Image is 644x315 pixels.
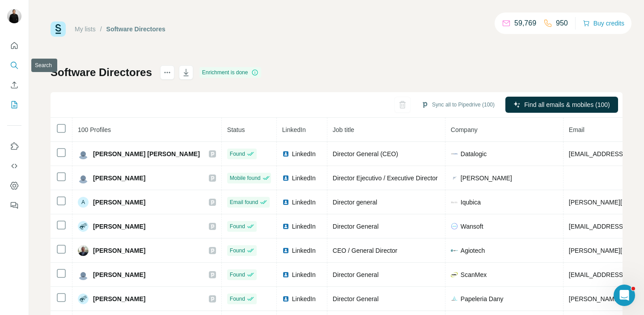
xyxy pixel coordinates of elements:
[524,100,610,109] span: Find all emails & mobiles (100)
[78,126,111,133] span: 100 Profiles
[292,174,316,183] span: LinkedIn
[230,222,245,230] span: Found
[7,158,21,174] button: Use Surfe API
[451,199,458,206] img: company-logo
[93,149,200,158] span: [PERSON_NAME] [PERSON_NAME]
[333,126,354,133] span: Job title
[461,246,485,255] span: Agiotech
[292,198,316,207] span: LinkedIn
[333,223,379,230] span: Director General
[333,199,377,206] span: Director general
[451,175,458,182] img: company-logo
[93,270,145,279] span: [PERSON_NAME]
[451,271,458,278] img: company-logo
[282,126,306,133] span: LinkedIn
[461,174,512,183] span: [PERSON_NAME]
[451,295,458,302] img: company-logo
[230,271,245,279] span: Found
[230,198,258,206] span: Email found
[333,271,379,278] span: Director General
[100,25,102,34] li: /
[93,294,145,303] span: [PERSON_NAME]
[78,221,89,232] img: Avatar
[514,18,536,29] p: 59,769
[282,247,289,254] img: LinkedIn logo
[292,149,316,158] span: LinkedIn
[292,246,316,255] span: LinkedIn
[7,97,21,113] button: My lists
[292,294,316,303] span: LinkedIn
[583,17,624,30] button: Buy credits
[282,271,289,278] img: LinkedIn logo
[7,197,21,213] button: Feedback
[282,150,289,157] img: LinkedIn logo
[556,18,568,29] p: 950
[461,149,487,158] span: Datalogic
[93,174,145,183] span: [PERSON_NAME]
[461,270,487,279] span: ScanMex
[451,247,458,254] img: company-logo
[7,57,21,73] button: Search
[51,21,66,37] img: Surfe Logo
[51,65,152,80] h1: Software Directores
[93,246,145,255] span: [PERSON_NAME]
[461,222,483,231] span: Wansoft
[451,150,458,157] img: company-logo
[569,126,585,133] span: Email
[106,25,165,34] div: Software Directores
[282,223,289,230] img: LinkedIn logo
[461,294,504,303] span: Papeleria Dany
[78,269,89,280] img: Avatar
[227,126,245,133] span: Status
[7,178,21,194] button: Dashboard
[160,65,174,80] button: actions
[230,150,245,158] span: Found
[78,173,89,183] img: Avatar
[93,222,145,231] span: [PERSON_NAME]
[614,285,635,306] iframe: Intercom live chat
[282,175,289,182] img: LinkedIn logo
[282,295,289,302] img: LinkedIn logo
[333,175,438,182] span: Director Ejecutivo / Executive Director
[7,38,21,54] button: Quick start
[505,97,618,113] button: Find all emails & mobiles (100)
[78,294,89,304] img: Avatar
[199,67,262,78] div: Enrichment is done
[292,222,316,231] span: LinkedIn
[7,138,21,154] button: Use Surfe on LinkedIn
[7,9,21,23] img: Avatar
[292,270,316,279] span: LinkedIn
[451,223,458,230] img: company-logo
[451,126,478,133] span: Company
[7,77,21,93] button: Enrich CSV
[230,174,261,182] span: Mobile found
[78,197,89,208] div: A
[282,199,289,206] img: LinkedIn logo
[78,149,89,159] img: Avatar
[230,247,245,255] span: Found
[78,245,89,256] img: Avatar
[93,198,145,207] span: [PERSON_NAME]
[415,98,501,111] button: Sync all to Pipedrive (100)
[333,150,398,157] span: Director General (CEO)
[75,26,96,33] a: My lists
[461,198,481,207] span: Iqubica
[333,247,398,254] span: CEO / General Director
[333,295,379,302] span: Director General
[230,295,245,303] span: Found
